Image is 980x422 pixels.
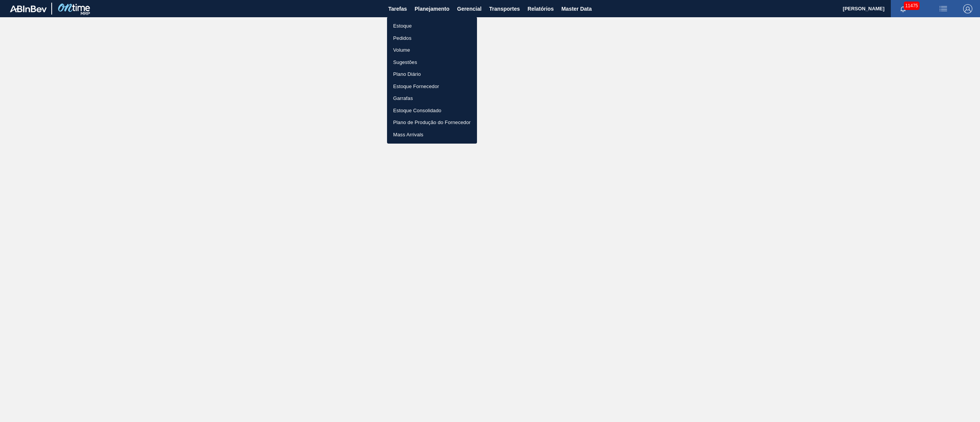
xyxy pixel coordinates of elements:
[387,80,477,93] a: Estoque Fornecedor
[387,20,477,32] a: Estoque
[387,44,477,56] a: Volume
[387,92,477,105] a: Garrafas
[387,68,477,80] a: Plano Diário
[387,116,477,129] a: Plano de Produção do Fornecedor
[387,56,477,69] a: Sugestões
[387,129,477,141] a: Mass Arrivals
[387,32,477,44] a: Pedidos
[387,105,477,117] a: Estoque Consolidado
